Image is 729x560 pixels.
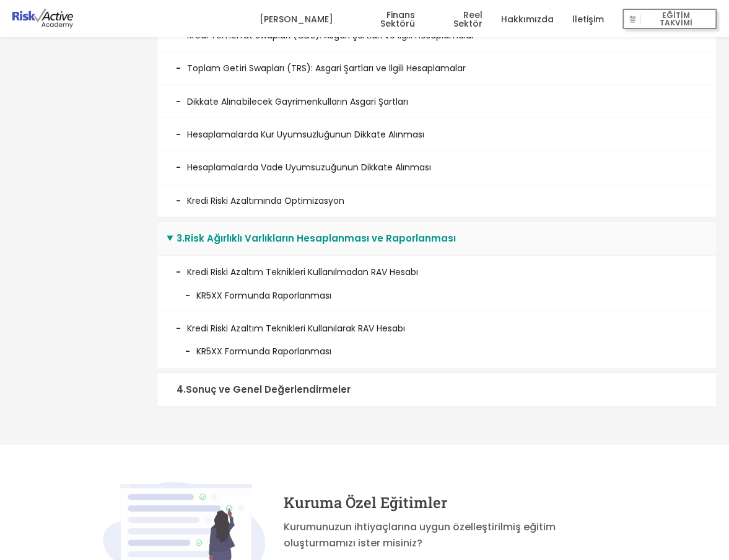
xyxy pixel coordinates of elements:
span: EĞİTİM TAKVİMİ [640,11,712,28]
li: Hesaplamalarda Vade Uyumsuzuğunun Dikkate Alınması [157,151,716,184]
button: EĞİTİM TAKVİMİ [622,9,717,30]
p: Kurumunuzun ihtiyaçlarına uygun özelleştirilmiş eğitim oluşturmamızı ister misiniz? [284,519,627,551]
li: Hesaplamalarda Kur Uyumsuzluğunun Dikkate Alınması [157,118,716,151]
a: Finans Sektörü [352,1,415,38]
a: Reel Sektör [434,1,482,38]
li: Kredi Riski Azaltımında Optimizasyon [157,185,716,217]
li: KR5XX Formunda Raporlanması [176,335,697,358]
a: İletişim [572,1,604,38]
img: logo-dark.png [12,9,73,28]
li: KR5XX Formunda Raporlanması [176,279,697,302]
li: Kredi Riski Azaltım Teknikleri Kullanılarak RAV Hesabı [157,312,716,369]
h4: Kuruma Özel Eğitimler [284,495,627,510]
li: Dikkate Alınabilecek Gayrimenkulların Asgari Şartları [157,85,716,118]
summary: 3.Risk Ağırlıklı Varlıkların Hesaplanması ve Raporlanması [157,222,716,256]
li: Kredi Riski Azaltım Teknikleri Kullanılmadan RAV Hesabı [157,256,716,312]
a: [PERSON_NAME] [260,1,333,38]
a: Hakkımızda [501,1,554,38]
summary: 4.Sonuç ve Genel Değerlendirmeler [157,373,716,407]
a: EĞİTİM TAKVİMİ [622,1,717,38]
li: Toplam Getiri Swapları (TRS): Asgari Şartları ve İlgili Hesaplamalar [157,52,716,85]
